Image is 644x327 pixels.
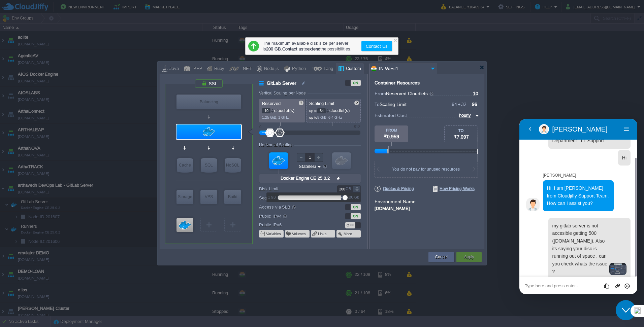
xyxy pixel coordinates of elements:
[259,185,327,192] label: Disk Limit
[309,109,317,113] span: up to
[309,101,334,106] span: Scaling Limit
[224,190,241,204] div: Build
[375,80,420,85] div: Container Resources
[375,112,407,119] span: Estimated Cost
[354,125,360,129] div: 512
[375,199,416,204] label: Environment Name
[309,115,317,119] span: up to
[290,64,306,74] div: Python
[351,213,361,219] div: ON
[457,102,461,107] span: +
[309,106,358,113] p: cloudlet(s)
[212,64,224,74] div: Ruby
[259,221,327,228] label: Public IPv6
[318,231,327,237] button: Links
[176,124,241,139] div: GitLab Server
[282,46,303,51] a: Contact us
[351,80,361,86] div: ON
[225,158,241,173] div: NoSQL
[375,102,380,107] span: To
[351,204,361,210] div: ON
[445,129,478,133] div: TO
[266,46,281,51] b: 200 GB
[452,102,457,107] span: 64
[201,158,217,173] div: SQL
[322,64,333,74] div: Lang
[344,64,361,74] div: Custom
[380,102,407,107] span: Scaling Limit
[262,115,289,119] span: 1.25 GiB, 1 GHz
[347,195,360,199] div: 200 GB
[375,205,479,211] div: [DOMAIN_NAME]
[384,134,399,139] span: ₹0.959
[259,91,308,96] div: Vertical Scaling per Node
[454,134,469,140] span: ₹7.097
[266,231,282,237] button: Variables
[262,64,279,74] div: Node.js
[519,119,637,294] iframe: chat widget
[262,101,281,106] span: Reserved
[201,158,217,173] div: SQL Databases
[259,125,261,129] div: 0
[191,64,202,74] div: PHP
[176,190,193,204] div: Storage Containers
[307,46,320,51] a: extend
[177,158,193,173] div: Cache
[473,91,478,96] span: 10
[225,158,241,173] div: NoSQL Databases
[457,102,466,107] span: 32
[200,190,217,204] div: Elastic VPS
[224,190,241,204] div: Build Node
[466,102,472,107] span: =
[435,254,448,260] button: Cancel
[259,143,294,147] div: Horizontal Scaling
[262,106,303,113] p: cloudlet(s)
[259,203,327,211] label: Access via SLB
[317,115,342,119] span: 8 GiB, 6.4 GHz
[472,102,477,107] span: 96
[375,186,414,192] span: Quotas & Pricing
[375,128,408,132] div: FROM
[433,186,475,192] span: How Pricing Works
[267,195,278,199] div: 1 GB
[616,300,637,320] iframe: chat widget
[239,64,252,74] div: .NET
[346,186,352,192] div: GB
[224,218,241,231] div: Create New Layer
[167,64,179,74] div: Java
[386,91,434,96] span: Reserved Cloudlets
[176,190,193,204] div: Storage
[176,95,241,109] div: Balancing
[364,42,390,50] button: Contact Us
[200,218,217,231] div: Create New Layer
[464,254,474,260] button: Apply
[176,95,241,109] div: Load Balancer
[345,222,355,228] div: OFF
[375,91,386,96] span: From
[259,212,327,220] label: Public IPv4
[200,190,217,204] div: VPS
[292,231,307,237] button: Volumes
[344,231,353,237] button: More
[259,194,327,202] label: Sequential restart delay
[176,218,193,232] div: Runners
[263,40,358,52] div: The maximum available disk size per server is . to the possibilities.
